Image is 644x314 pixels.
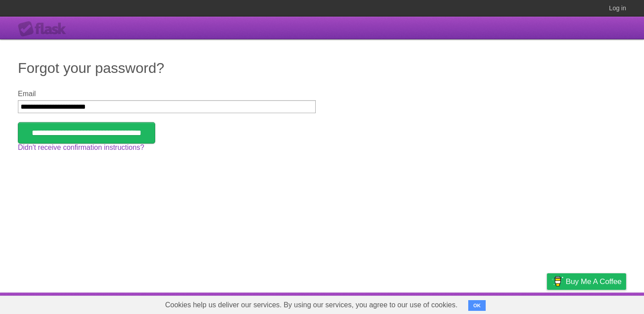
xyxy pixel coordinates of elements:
[156,296,466,314] span: Cookies help us deliver our services. By using our services, you agree to our use of cookies.
[18,90,316,98] label: Email
[535,295,559,312] a: Privacy
[428,295,447,312] a: About
[458,295,494,312] a: Developers
[18,144,144,151] a: Didn't receive confirmation instructions?
[547,273,626,290] a: Buy me a coffee
[505,295,525,312] a: Terms
[566,274,622,289] span: Buy me a coffee
[551,274,563,289] img: Buy me a coffee
[18,21,72,37] div: Flask
[18,57,626,79] h1: Forgot your password?
[570,295,626,312] a: Suggest a feature
[468,300,486,311] button: OK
